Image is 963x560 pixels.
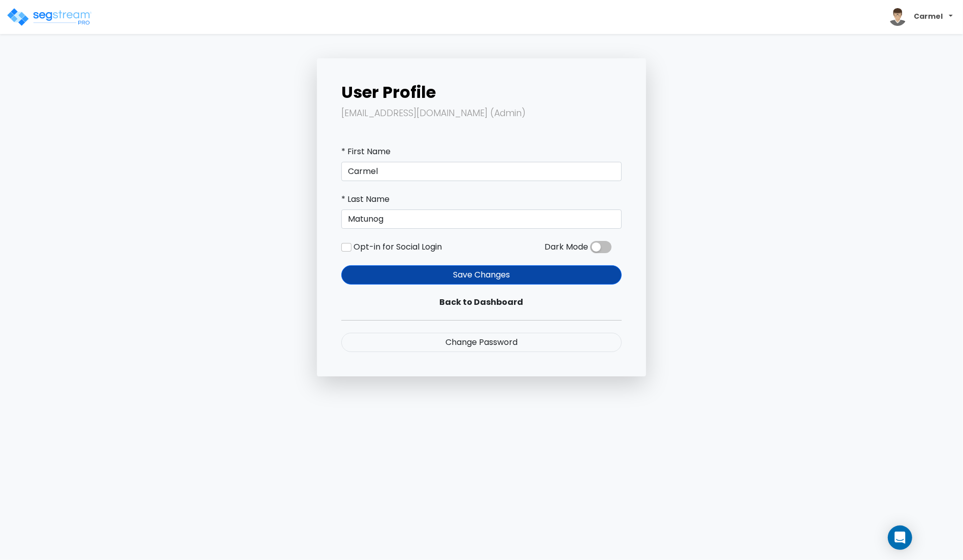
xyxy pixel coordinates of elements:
[544,241,588,253] label: Dark Mode
[341,83,622,102] h2: User Profile
[341,146,391,158] label: * First Name
[914,11,943,21] b: Carmel
[341,333,622,352] a: Change Password
[341,265,622,285] button: Save Changes
[889,8,907,26] img: avatar.png
[6,7,92,27] img: logo_pro_r.png
[341,293,622,312] a: Back to Dashboard
[354,241,442,253] label: Opt-in for Social Login
[888,526,912,550] div: Open Intercom Messenger
[341,106,622,121] p: [EMAIL_ADDRESS][DOMAIN_NAME] (Admin)
[590,241,612,253] label: Toggle Dark Mode
[341,193,390,205] label: * Last Name
[885,4,957,30] span: Carmel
